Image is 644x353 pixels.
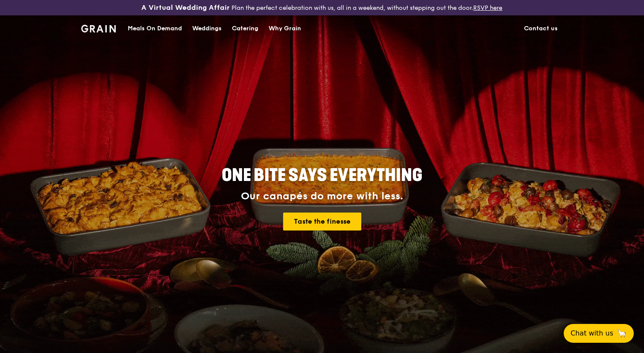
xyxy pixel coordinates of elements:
[571,328,613,338] span: Chat with us
[227,16,263,41] a: Catering
[168,190,476,202] div: Our canapés do more with less.
[81,25,116,32] img: Grain
[269,16,301,41] div: Why Grain
[222,165,422,186] span: ONE BITE SAYS EVERYTHING
[141,3,230,12] h3: A Virtual Wedding Affair
[107,3,536,12] div: Plan the perfect celebration with us, all in a weekend, without stepping out the door.
[232,16,258,41] div: Catering
[473,4,502,12] a: RSVP here
[519,16,563,41] a: Contact us
[187,16,227,41] a: Weddings
[81,15,116,41] a: GrainGrain
[263,16,306,41] a: Why Grain
[192,16,222,41] div: Weddings
[564,324,634,343] button: Chat with us🦙
[283,213,361,230] a: Taste the finesse
[128,16,182,41] div: Meals On Demand
[617,328,627,338] span: 🦙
